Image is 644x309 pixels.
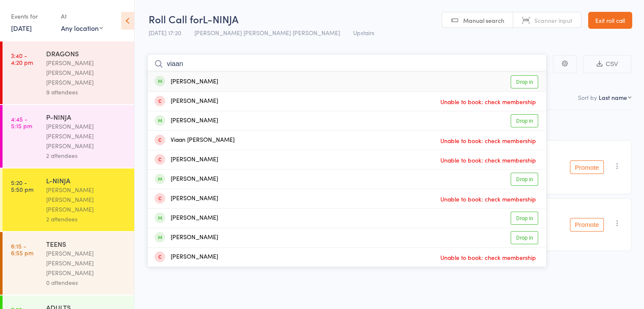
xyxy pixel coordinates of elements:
div: [PERSON_NAME] [155,174,218,184]
div: [PERSON_NAME] [155,77,218,87]
a: Drop in [511,231,538,244]
div: [PERSON_NAME] [155,116,218,126]
div: L-NINJA [46,176,127,185]
div: 2 attendees [46,151,127,160]
span: [DATE] 17:20 [149,28,181,37]
a: Exit roll call [588,12,632,29]
time: 5:20 - 5:50 pm [11,179,33,193]
button: Promote [570,160,604,174]
button: CSV [583,55,631,73]
span: Manual search [463,16,504,25]
time: 3:40 - 4:20 pm [11,52,33,66]
div: P-NINJA [46,112,127,121]
a: 6:15 -6:55 pmTEENS[PERSON_NAME] [PERSON_NAME] [PERSON_NAME]0 attendees [3,232,134,295]
div: Viaan [PERSON_NAME] [155,135,235,145]
a: Drop in [511,212,538,225]
div: TEENS [46,239,127,248]
a: 3:40 -4:20 pmDRAGONS[PERSON_NAME] [PERSON_NAME] [PERSON_NAME]9 attendees [3,41,134,104]
span: [PERSON_NAME] [PERSON_NAME] [PERSON_NAME] [194,28,340,37]
div: Events for [11,9,53,23]
label: Sort by [578,93,597,102]
div: [PERSON_NAME] [155,155,218,165]
div: DRAGONS [46,49,127,58]
span: Unable to book: check membership [438,251,538,264]
div: [PERSON_NAME] [155,97,218,106]
span: Unable to book: check membership [438,193,538,205]
a: Drop in [511,173,538,186]
span: Scanner input [534,16,572,25]
span: Unable to book: check membership [438,134,538,147]
span: L-NINJA [203,12,238,26]
div: Last name [599,93,627,102]
div: [PERSON_NAME] [PERSON_NAME] [PERSON_NAME] [46,248,127,278]
a: [DATE] [11,23,32,33]
div: At [61,9,103,23]
a: 5:20 -5:50 pmL-NINJA[PERSON_NAME] [PERSON_NAME] [PERSON_NAME]2 attendees [3,168,134,231]
div: [PERSON_NAME] [155,213,218,223]
span: Unable to book: check membership [438,154,538,166]
div: [PERSON_NAME] [PERSON_NAME] [PERSON_NAME] [46,185,127,214]
time: 6:15 - 6:55 pm [11,243,33,256]
a: Drop in [511,114,538,127]
input: Search by name [147,54,547,74]
div: [PERSON_NAME] [155,233,218,243]
div: 9 attendees [46,87,127,97]
a: Drop in [511,75,538,88]
span: Upstairs [353,28,374,37]
div: [PERSON_NAME] [PERSON_NAME] [PERSON_NAME] [46,121,127,151]
span: Roll Call for [149,12,203,26]
time: 4:45 - 5:15 pm [11,116,32,129]
a: 4:45 -5:15 pmP-NINJA[PERSON_NAME] [PERSON_NAME] [PERSON_NAME]2 attendees [3,105,134,168]
div: [PERSON_NAME] [PERSON_NAME] [PERSON_NAME] [46,58,127,87]
button: Promote [570,218,604,232]
span: Unable to book: check membership [438,95,538,108]
div: [PERSON_NAME] [155,252,218,262]
div: 0 attendees [46,278,127,287]
div: 2 attendees [46,214,127,224]
div: [PERSON_NAME] [155,194,218,204]
div: Any location [61,23,103,33]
